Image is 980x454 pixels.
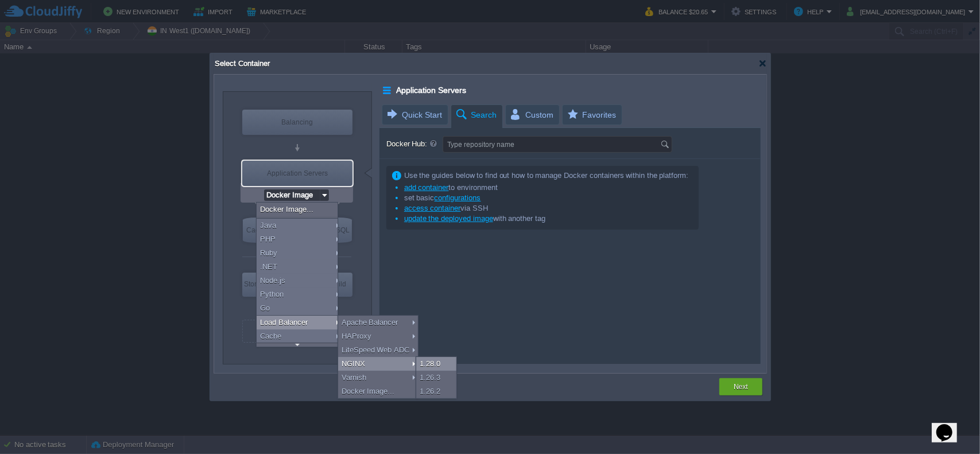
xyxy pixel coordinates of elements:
iframe: chat widget [932,408,969,443]
div: Cache [243,218,270,243]
a: update the deployed image [404,214,493,223]
div: Create New Layer [242,320,353,343]
span: Search [455,105,497,125]
div: LiteSpeed Web ADC [338,343,418,357]
div: Python [257,288,342,301]
div: Load Balancer [242,110,353,135]
a: configurations [435,193,481,202]
div: 1.26.3 [416,371,456,385]
li: via SSH [395,203,689,214]
div: Go [257,301,342,315]
div: NGINX [338,357,418,371]
div: NoSQL Databases [324,218,352,243]
div: Varnish [338,371,418,385]
div: Node.js [257,274,342,288]
div: PHP [257,232,342,246]
li: to environment [395,183,689,193]
div: Balancing [242,110,353,135]
button: Next [734,381,748,393]
div: Java [257,219,342,232]
li: with another tag [395,214,689,224]
div: Cache [257,329,342,343]
div: Apache Balancer [338,316,418,329]
span: Quick Start [386,105,442,125]
span: Favorites [566,105,616,125]
div: 1.26.2 [416,385,456,398]
p: Use the guides below to find out how to manage Docker containers within the platform: [392,170,689,181]
label: Docker Hub: [386,136,441,152]
div: Build [324,273,353,296]
div: 1.28.0 [416,357,456,371]
div: NoSQL [324,218,352,243]
span: Custom [509,105,553,125]
div: Load Balancer [257,316,342,329]
div: .NET [257,260,342,274]
div: Application Servers [383,83,393,98]
a: add container [404,183,449,192]
li: set basic [395,193,689,203]
a: access container [404,204,461,212]
div: Build Node [324,273,353,297]
div: Docker Image... [338,385,418,398]
div: Storage Containers [242,273,271,297]
div: Storage [242,273,271,296]
div: Docker Image... [257,203,342,216]
span: Select Container [214,59,270,68]
div: Ruby [257,246,342,260]
div: Application Servers [242,161,353,186]
div: HAProxy [338,329,418,343]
